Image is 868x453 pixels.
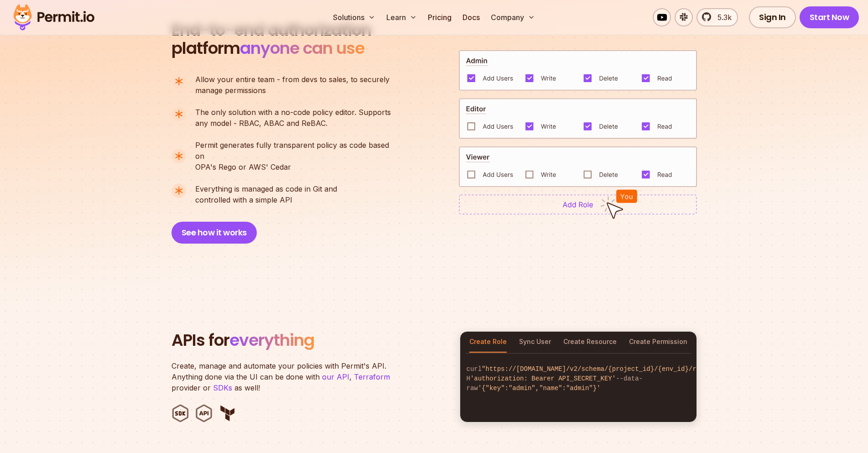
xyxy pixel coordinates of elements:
h2: platform [172,21,371,57]
button: Create Resource [563,332,617,353]
a: Start Now [800,6,859,28]
code: curl -H --data-raw [460,357,696,401]
a: SDKs [213,383,232,392]
h2: APIs for [172,331,449,349]
span: everything [229,328,314,352]
button: Create Permission [629,332,687,353]
p: controlled with a simple API [195,183,337,205]
a: 5.3k [696,8,738,26]
button: Create Role [469,332,507,353]
p: OPA's Rego or AWS' Cedar [195,140,399,172]
a: Terraform [354,372,390,381]
span: anyone can use [240,36,364,60]
a: Sign In [749,6,796,28]
button: Sync User [519,332,551,353]
span: 5.3k [712,12,732,23]
p: manage permissions [195,74,390,96]
p: any model - RBAC, ABAC and ReBAC. [195,107,391,129]
span: Permit generates fully transparent policy as code based on [195,140,399,161]
a: Pricing [424,8,455,26]
span: Everything is managed as code in Git and [195,183,337,194]
button: See how it works [172,222,257,244]
button: Learn [383,8,421,26]
a: Docs [459,8,483,26]
img: Permit logo [9,2,99,33]
span: "https://[DOMAIN_NAME]/v2/schema/{project_id}/{env_id}/roles" [482,365,715,373]
span: Allow your entire team - from devs to sales, to securely [195,74,390,85]
button: Company [487,8,539,26]
a: our API [322,372,349,381]
span: '{"key":"admin","name":"admin"}' [478,385,601,392]
span: 'authorization: Bearer API_SECRET_KEY' [470,375,616,382]
span: The only solution with a no-code policy editor. Supports [195,107,391,118]
p: Create, manage and automate your policies with Permit's API. Anything done via the UI can be done... [172,360,400,393]
button: Solutions [329,8,379,26]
